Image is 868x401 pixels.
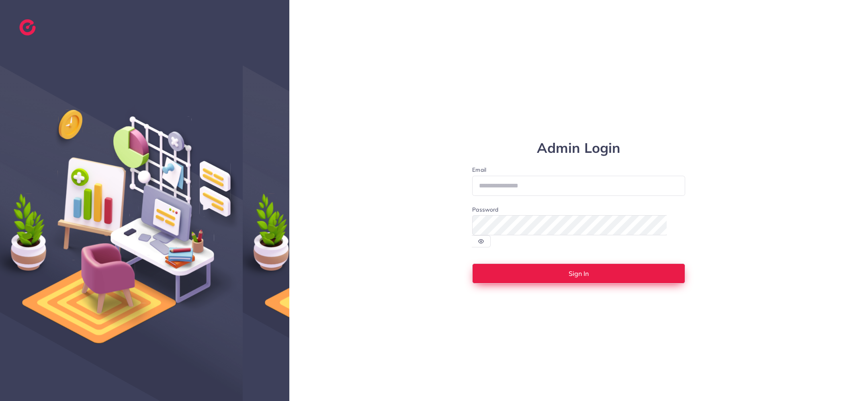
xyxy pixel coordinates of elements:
[472,263,685,284] button: Sign In
[19,19,36,35] img: logo
[569,270,589,277] span: Sign In
[472,206,498,214] label: Password
[472,140,685,156] h1: Admin Login
[472,166,685,174] label: Email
